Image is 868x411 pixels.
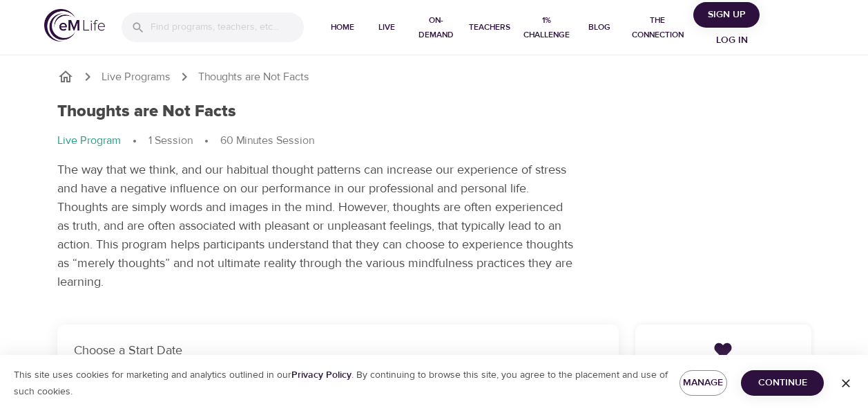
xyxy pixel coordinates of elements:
[693,2,760,28] button: Sign Up
[57,102,236,122] h1: Thoughts are Not Facts
[741,370,824,396] button: Continue
[102,69,171,85] a: Live Programs
[44,9,105,42] img: logo
[57,133,121,149] p: Live Program
[57,68,811,85] nav: breadcrumb
[74,341,602,360] p: Choose a Start Date
[699,6,754,24] span: Sign Up
[679,370,728,396] button: Manage
[198,69,309,85] p: Thoughts are Not Facts
[752,374,813,392] span: Continue
[521,13,572,42] span: 1% Challenge
[627,13,688,42] span: The Connection
[57,133,811,149] nav: breadcrumb
[148,133,193,149] p: 1 Session
[699,28,765,53] button: Log in
[151,12,304,42] input: Find programs, teachers, etc...
[469,20,510,35] span: Teachers
[220,133,314,149] p: 60 Minutes Session
[691,374,717,392] span: Manage
[704,32,760,49] span: Log in
[326,20,359,35] span: Home
[57,161,575,291] p: The way that we think, and our habitual thought patterns can increase our experience of stress an...
[583,20,616,35] span: Blog
[414,13,458,42] span: On-Demand
[370,20,403,35] span: Live
[291,369,351,381] a: Privacy Policy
